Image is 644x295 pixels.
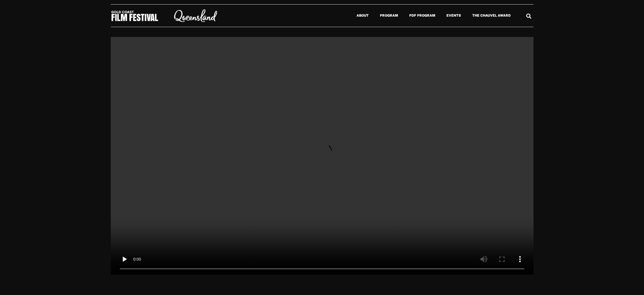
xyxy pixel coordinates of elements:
[404,9,441,22] a: PDF Program
[441,9,467,22] a: Events
[351,9,374,22] a: About
[374,9,404,22] a: Program
[467,9,516,22] a: The Chauvel Award
[230,9,516,22] nav: Menu
[524,11,533,21] div: Search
